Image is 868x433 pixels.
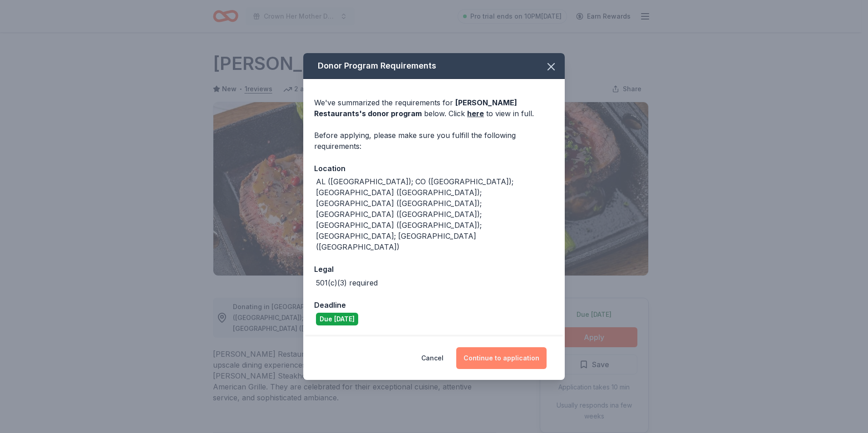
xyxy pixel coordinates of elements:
div: Location [314,162,554,174]
div: We've summarized the requirements for below. Click to view in full. [314,97,554,119]
div: Deadline [314,299,554,311]
div: AL ([GEOGRAPHIC_DATA]); CO ([GEOGRAPHIC_DATA]); [GEOGRAPHIC_DATA] ([GEOGRAPHIC_DATA]); [GEOGRAPHI... [316,176,554,252]
div: 501(c)(3) required [316,277,378,288]
div: Legal [314,263,554,275]
button: Cancel [421,347,444,369]
div: Before applying, please make sure you fulfill the following requirements: [314,130,554,152]
a: here [467,108,484,119]
button: Continue to application [456,347,547,369]
div: Due [DATE] [316,313,358,325]
div: Donor Program Requirements [303,53,565,79]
